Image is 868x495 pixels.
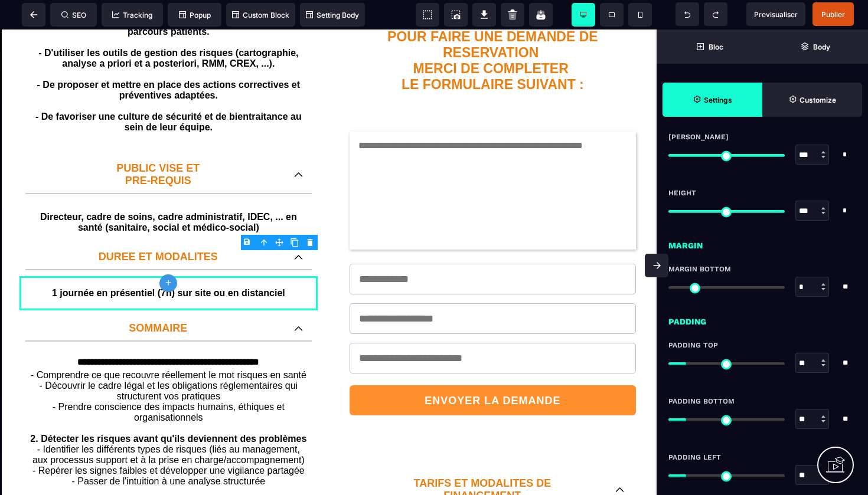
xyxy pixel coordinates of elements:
span: Settings [663,83,762,117]
span: SEO [61,11,86,19]
span: View components [416,3,439,27]
span: Popup [179,11,211,19]
text: Directeur, cadre de soins, cadre administratif, IDEC, ... en santé (sanitaire, social et médico-s... [34,179,303,206]
div: Margin [657,232,868,253]
strong: Customize [800,96,836,104]
span: Custom Block [232,11,289,19]
b: 2. Détecter les risques avant qu'ils deviennent des problèmes [30,404,306,414]
span: Publier [821,10,845,19]
span: [PERSON_NAME] [668,132,729,142]
strong: Bloc [709,42,723,51]
span: Open Style Manager [762,83,862,117]
button: ENVOYER LA DEMANDE [350,356,636,386]
p: DUREE ET MODALITES [34,221,282,234]
span: Height [668,188,696,198]
strong: Body [813,42,830,51]
span: Padding Top [668,340,718,350]
p: PUBLIC VISE ET PRE-REQUIS [34,133,282,158]
span: Tracking [112,11,152,19]
strong: Settings [704,96,732,104]
text: 1 journée en présentiel (7h) sur site ou en distanciel [28,255,309,272]
span: Open Layer Manager [762,29,868,64]
span: Padding Bottom [668,396,735,406]
span: - Comprendre ce que recouvre réellement le mot risques en santé - Découvrir le cadre légal et les... [31,340,306,393]
div: Padding [657,309,868,329]
p: SOMMAIRE [34,293,282,305]
span: Margin Bottom [668,264,731,274]
span: - Identifier les différents types de risques (liés au management, aux processus support et à la p... [32,415,305,457]
span: Preview [746,2,805,26]
span: Screenshot [444,3,468,27]
p: TARIFS ET MODALITES DE FINANCEMENT [361,448,603,473]
span: Open Blocks [657,29,762,64]
span: Padding Left [668,453,721,462]
span: Setting Body [306,11,359,19]
span: Previsualiser [754,10,798,19]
